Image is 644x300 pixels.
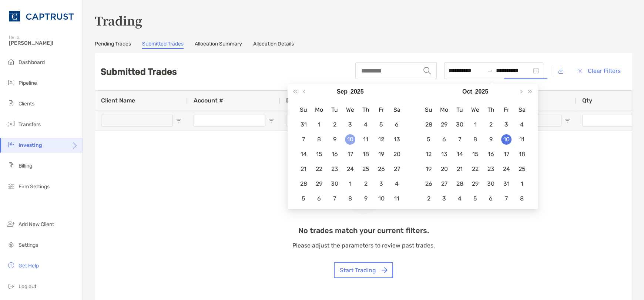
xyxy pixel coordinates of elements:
[296,162,311,176] td: 2025-09-21
[7,261,16,270] img: get-help icon
[501,119,511,130] div: 3
[439,149,449,159] div: 13
[95,41,131,49] a: Pending Trades
[501,134,511,145] div: 10
[291,84,300,99] button: Last year (Control + left)
[467,117,483,132] td: 2025-10-01
[452,191,467,206] td: 2025-11-04
[342,132,358,147] td: 2025-09-10
[19,221,54,227] span: Add New Client
[517,193,527,204] div: 8
[314,193,324,204] div: 6
[486,164,496,174] div: 23
[423,119,434,130] div: 28
[455,119,465,130] div: 30
[311,176,327,191] td: 2025-09-29
[358,132,373,147] td: 2025-09-11
[253,41,294,49] a: Allocation Details
[7,119,16,128] img: transfers icon
[439,164,449,174] div: 20
[376,193,386,204] div: 10
[7,282,16,290] img: logout icon
[514,147,530,162] td: 2025-10-18
[389,132,405,147] td: 2025-09-13
[101,67,177,77] h2: Submitted Trades
[389,147,405,162] td: 2025-09-20
[19,242,38,248] span: Settings
[358,176,373,191] td: 2025-10-02
[517,119,527,130] div: 4
[517,134,527,145] div: 11
[421,132,436,147] td: 2025-10-05
[499,117,514,132] td: 2025-10-03
[487,68,493,74] span: swap-right
[329,134,340,145] div: 9
[19,283,36,290] span: Log out
[467,132,483,147] td: 2025-10-08
[298,119,309,130] div: 31
[486,179,496,189] div: 30
[439,119,449,130] div: 29
[195,41,242,49] a: Allocation Summary
[452,117,467,132] td: 2025-09-30
[345,149,355,159] div: 17
[311,132,327,147] td: 2025-09-08
[501,193,511,204] div: 7
[517,179,527,189] div: 1
[342,162,358,176] td: 2025-09-24
[452,176,467,191] td: 2025-10-28
[499,102,514,117] th: Fr
[300,84,310,99] button: Previous month (PageUp)
[311,191,327,206] td: 2025-10-06
[389,162,405,176] td: 2025-09-27
[345,164,355,174] div: 24
[376,149,386,159] div: 19
[423,67,431,74] img: input icon
[389,191,405,206] td: 2025-10-11
[19,59,45,65] span: Dashboard
[423,179,434,189] div: 26
[486,149,496,159] div: 16
[292,226,435,235] p: No trades match your current filters.
[296,102,311,117] th: Su
[486,119,496,130] div: 2
[373,132,389,147] td: 2025-09-12
[7,240,16,249] img: settings icon
[7,219,16,228] img: add_new_client icon
[360,179,371,189] div: 2
[19,121,41,128] span: Transfers
[455,164,465,174] div: 21
[358,102,373,117] th: Th
[421,147,436,162] td: 2025-10-12
[296,132,311,147] td: 2025-09-07
[421,176,436,191] td: 2025-10-26
[517,164,527,174] div: 25
[358,162,373,176] td: 2025-09-25
[314,164,324,174] div: 22
[470,119,480,130] div: 1
[327,176,342,191] td: 2025-09-30
[7,78,16,87] img: pipeline icon
[483,132,499,147] td: 2025-10-09
[19,263,39,269] span: Get Help
[19,80,37,86] span: Pipeline
[499,176,514,191] td: 2025-10-31
[483,176,499,191] td: 2025-10-30
[376,134,386,145] div: 12
[436,102,452,117] th: Mo
[392,179,402,189] div: 4
[423,149,434,159] div: 12
[327,102,342,117] th: Tu
[455,149,465,159] div: 14
[296,191,311,206] td: 2025-10-05
[455,193,465,204] div: 4
[514,117,530,132] td: 2025-10-04
[358,117,373,132] td: 2025-09-04
[382,267,388,273] img: button icon
[517,149,527,159] div: 18
[292,241,435,250] p: Please adjust the parameters to review past trades.
[376,119,386,130] div: 5
[516,84,526,99] button: Next month (PageDown)
[7,57,16,66] img: dashboard icon
[392,134,402,145] div: 13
